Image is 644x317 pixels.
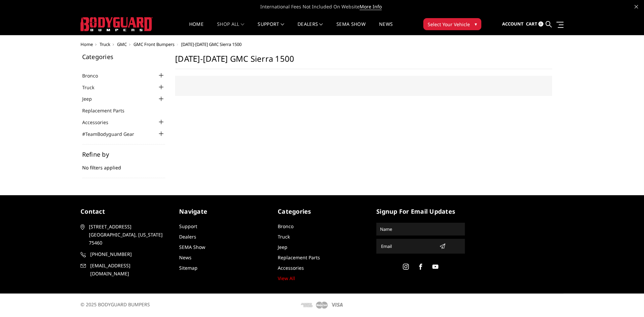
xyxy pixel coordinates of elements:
span: Cart [526,21,537,27]
span: © 2025 BODYGUARD BUMPERS [80,301,150,308]
a: Dealers [179,233,196,240]
h5: Categories [278,207,366,216]
a: Accessories [82,119,117,126]
span: [STREET_ADDRESS] [GEOGRAPHIC_DATA], [US_STATE] 75460 [89,223,167,247]
a: Replacement Parts [278,254,320,261]
a: shop all [217,22,244,35]
h5: signup for email updates [376,207,465,216]
h5: Refine by [82,151,165,157]
a: Sitemap [179,265,198,271]
a: Jeep [278,244,287,250]
a: Account [502,15,524,33]
span: ▾ [475,20,477,28]
a: SEMA Show [336,22,366,35]
a: Support [179,223,197,229]
a: GMC [117,41,127,47]
span: Account [502,21,524,27]
a: Home [189,22,204,35]
h5: Navigate [179,207,268,216]
input: Name [377,224,464,234]
a: Cart 0 [526,15,543,33]
span: [EMAIL_ADDRESS][DOMAIN_NAME] [90,262,168,278]
a: News [179,254,192,261]
button: Select Your Vehicle [423,18,481,30]
a: Bronco [82,72,106,79]
h5: contact [80,207,169,216]
a: Dealers [298,22,323,35]
a: News [379,22,393,35]
a: Truck [100,41,110,47]
a: #TeamBodyguard Gear [82,130,143,138]
h1: [DATE]-[DATE] GMC Sierra 1500 [175,54,552,69]
input: Email [378,241,437,252]
span: [PHONE_NUMBER] [90,250,168,258]
a: GMC Front Bumpers [133,41,174,47]
a: More Info [360,3,382,10]
a: [PHONE_NUMBER] [80,250,169,258]
h5: Categories [82,54,165,60]
div: No filters applied [82,151,165,178]
span: Select Your Vehicle [428,21,470,28]
span: [DATE]-[DATE] GMC Sierra 1500 [181,41,241,47]
img: BODYGUARD BUMPERS [80,17,153,31]
a: SEMA Show [179,244,205,250]
a: Truck [278,233,290,240]
a: Jeep [82,95,100,102]
a: [EMAIL_ADDRESS][DOMAIN_NAME] [80,262,169,278]
a: Bronco [278,223,293,229]
a: Replacement Parts [82,107,133,114]
a: View All [278,275,295,281]
a: Support [258,22,284,35]
span: 0 [538,21,543,27]
a: Home [80,41,93,47]
a: Truck [82,84,103,91]
a: Accessories [278,265,304,271]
